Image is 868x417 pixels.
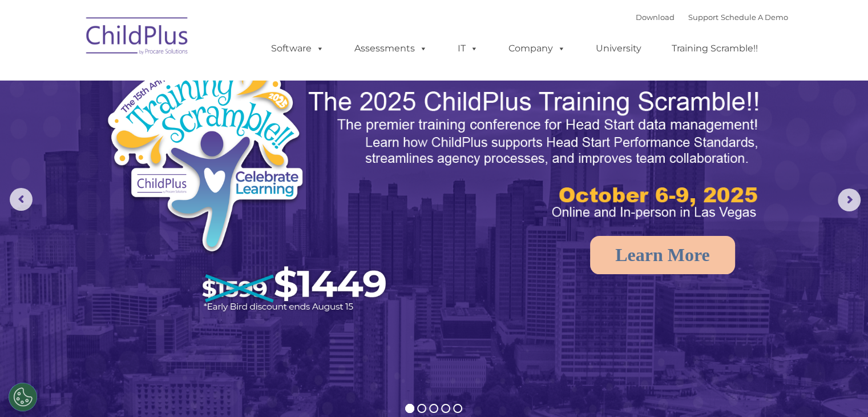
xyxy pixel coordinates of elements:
[260,37,336,60] a: Software
[343,37,439,60] a: Assessments
[636,13,675,22] a: Download
[9,383,37,411] button: Cookies Settings
[80,9,195,66] img: ChildPlus by Procare Solutions
[721,13,788,22] a: Schedule A Demo
[660,37,769,60] a: Training Scramble!!
[497,37,577,60] a: Company
[584,37,653,60] a: University
[446,37,490,60] a: IT
[636,13,788,22] font: |
[590,236,735,274] a: Learn More
[682,294,868,417] iframe: Chat Widget
[159,75,193,84] span: Last name
[159,122,207,131] span: Phone number
[688,13,718,22] a: Support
